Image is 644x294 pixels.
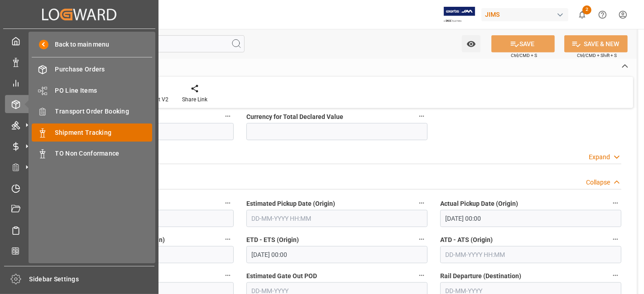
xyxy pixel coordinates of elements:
[481,8,568,21] div: JIMS
[416,270,428,281] button: Estimated Gate Out POD
[246,199,335,209] span: Estimated Pickup Date (Origin)
[444,7,475,23] img: Exertis%20JAM%20-%20Email%20Logo.jpg_1722504956.jpg
[246,246,428,263] input: DD-MM-YYYY HH:MM
[55,107,153,116] span: Transport Order Booking
[564,35,628,52] button: SAVE & NEW
[246,112,343,122] span: Currency for Total Declared Value
[32,123,152,141] a: Shipment Tracking
[440,246,621,263] input: DD-MM-YYYY HH:MM
[481,6,572,23] button: JIMS
[246,210,428,227] input: DD-MM-YYYY HH:MM
[32,145,152,162] a: TO Non Conformance
[55,128,153,138] span: Shipment Tracking
[5,242,154,260] a: CO2 Calculator
[246,271,317,281] span: Estimated Gate Out POD
[48,40,110,49] span: Back to main menu
[5,32,154,50] a: My Cockpit
[440,271,521,281] span: Rail Departure (Destination)
[32,61,152,78] a: Purchase Orders
[416,233,428,245] button: ETD - ETS (Origin)
[32,81,152,99] a: PO Line Items
[589,152,610,162] div: Expand
[577,52,617,59] span: Ctrl/CMD + Shift + S
[222,233,234,245] button: Actual Empty Container Pickup (Origin)
[29,275,155,284] span: Sidebar Settings
[182,95,207,104] div: Share Link
[416,197,428,209] button: Estimated Pickup Date (Origin)
[610,197,621,209] button: Actual Pickup Date (Origin)
[5,200,154,218] a: Document Management
[592,5,613,25] button: Help Center
[246,235,299,245] span: ETD - ETS (Origin)
[222,197,234,209] button: Cargo Ready Date (Origin)
[55,86,153,95] span: PO Line Items
[586,178,610,187] div: Collapse
[440,210,621,227] input: DD-MM-YYYY HH:MM
[511,52,537,59] span: Ctrl/CMD + S
[32,103,152,120] a: Transport Order Booking
[55,149,153,158] span: TO Non Conformance
[5,221,154,239] a: Sailing Schedules
[610,270,621,281] button: Rail Departure (Destination)
[572,5,592,25] button: show 2 new notifications
[222,270,234,281] button: ETA Port of Discharge (Destination)
[440,199,518,209] span: Actual Pickup Date (Origin)
[491,35,555,52] button: SAVE
[222,110,234,122] button: Total Declared Value
[5,74,154,92] a: My Reports
[55,65,153,74] span: Purchase Orders
[5,53,154,71] a: Data Management
[416,110,428,122] button: Currency for Total Declared Value
[440,235,493,245] span: ATD - ATS (Origin)
[582,5,591,14] span: 2
[5,179,154,197] a: Timeslot Management V2
[610,233,621,245] button: ATD - ATS (Origin)
[462,35,481,52] button: open menu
